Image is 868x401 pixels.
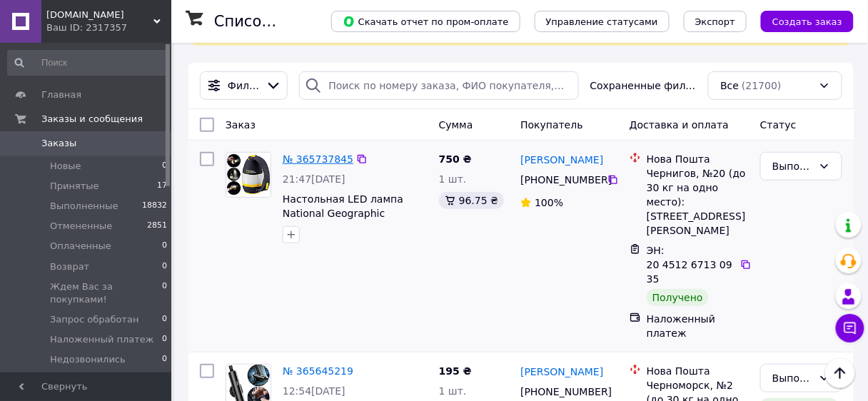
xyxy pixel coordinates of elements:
[760,119,797,131] span: Статус
[50,333,154,346] span: Наложенный платеж
[214,13,337,30] h1: Список заказов
[162,280,167,306] span: 0
[226,153,271,197] img: Фото товару
[226,119,256,131] span: Заказ
[162,353,167,366] span: 0
[535,197,563,208] span: 100%
[590,78,697,93] span: Сохраненные фильтры:
[283,173,345,185] span: 21:47[DATE]
[439,119,473,131] span: Сумма
[343,15,509,28] span: Скачать отчет по пром-оплате
[439,365,472,377] span: 195 ₴
[7,50,168,76] input: Поиск
[46,9,153,21] span: DATAKEY.COM.UA
[142,200,167,213] span: 18832
[299,71,578,100] input: Поиск по номеру заказа, ФИО покупателя, номеру телефона, Email, номеру накладной
[630,119,729,131] span: Доставка и оплата
[50,180,99,193] span: Принятые
[50,160,81,173] span: Новые
[647,152,749,166] div: Нова Пошта
[283,153,353,165] a: № 365737845
[761,11,854,32] button: Создать заказ
[162,333,167,346] span: 0
[742,80,781,91] span: (21700)
[50,353,126,366] span: Недозвонились
[772,16,842,27] span: Создать заказ
[283,193,403,248] a: Настольная LED лампа National Geographic Outdoor Lantern 3in1 (9182200)
[157,180,167,193] span: 17
[439,173,467,185] span: 1 шт.
[162,240,167,253] span: 0
[647,245,732,285] span: ЭН: 20 4512 6713 0935
[747,15,854,26] a: Создать заказ
[772,370,813,386] div: Выполнен
[535,11,670,32] button: Управление статусами
[520,119,583,131] span: Покупатель
[825,358,855,388] button: Наверх
[546,16,658,27] span: Управление статусами
[50,313,138,326] span: Запрос обработан
[228,78,260,93] span: Фильтры
[41,113,143,126] span: Заказы и сообщения
[520,153,603,167] a: [PERSON_NAME]
[836,314,864,342] button: Чат с покупателем
[50,200,118,213] span: Выполненные
[720,78,739,93] span: Все
[50,280,162,306] span: Ждем Вас за покупками!
[772,158,813,174] div: Выполнен
[439,153,472,165] span: 750 ₴
[283,385,345,397] span: 12:54[DATE]
[684,11,747,32] button: Экспорт
[226,152,271,198] a: Фото товару
[647,364,749,378] div: Нова Пошта
[647,312,749,340] div: Наложенный платеж
[439,192,504,209] div: 96.75 ₴
[331,11,520,32] button: Скачать отчет по пром-оплате
[520,365,603,379] a: [PERSON_NAME]
[50,260,89,273] span: Возврат
[46,21,171,34] div: Ваш ID: 2317357
[518,170,607,190] div: [PHONE_NUMBER]
[695,16,735,27] span: Экспорт
[41,88,81,101] span: Главная
[283,365,353,377] a: № 365645219
[147,220,167,233] span: 2851
[162,313,167,326] span: 0
[439,385,467,397] span: 1 шт.
[50,240,111,253] span: Оплаченные
[162,260,167,273] span: 0
[50,220,112,233] span: Отмененные
[41,137,76,150] span: Заказы
[647,289,709,306] div: Получено
[162,160,167,173] span: 0
[647,166,749,238] div: Чернигов, №20 (до 30 кг на одно место): [STREET_ADDRESS][PERSON_NAME]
